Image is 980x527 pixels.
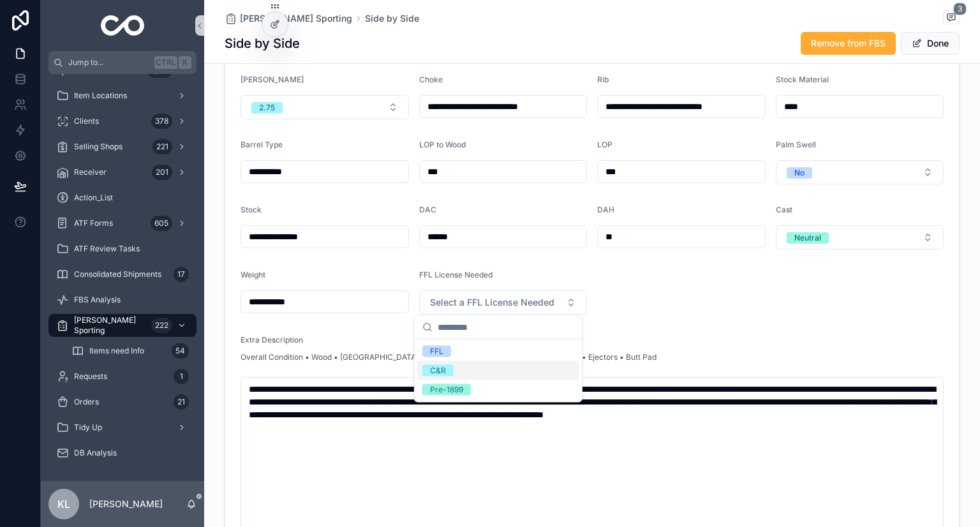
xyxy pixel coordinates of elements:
p: Overall Condition • Wood • [GEOGRAPHIC_DATA] • Scroll • Bead • Break Action • Chequering • Ejecto... [241,352,657,363]
a: Side by Side [365,12,419,25]
span: DAH [597,205,614,214]
a: Items need Info54 [64,339,197,362]
div: FFL [430,346,443,357]
a: [PERSON_NAME] Sporting222 [48,314,197,337]
span: Clients [74,116,99,126]
span: Selling Shops [74,142,122,152]
span: ATF Forms [74,218,113,228]
div: 605 [151,216,172,231]
button: Done [901,32,960,55]
span: DAC [419,205,436,214]
a: Selling Shops221 [48,135,197,158]
div: Neutral [794,232,821,244]
span: Stock [241,205,262,214]
p: [PERSON_NAME] [89,498,163,510]
a: ATF Forms605 [48,212,197,235]
span: [PERSON_NAME] Sporting [74,315,146,336]
span: Palm Swell [776,140,816,149]
div: 378 [151,114,172,129]
span: DB Analysis [74,448,117,458]
div: 1 [174,369,189,384]
a: DB Analysis [48,442,197,464]
span: Receiver [74,167,107,177]
span: LOP [597,140,612,149]
span: Remove from FBS [811,37,886,50]
span: Rib [597,75,609,84]
div: 54 [172,343,189,359]
a: Requests1 [48,365,197,388]
span: FBS Analysis [74,295,121,305]
div: 21 [174,394,189,410]
button: Jump to...CtrlK [48,51,197,74]
span: KL [57,496,70,512]
span: K [180,57,190,68]
div: Pre-1899 [430,384,463,396]
span: Tidy Up [74,422,102,433]
div: No [794,167,805,179]
div: Suggestions [415,339,582,402]
div: C&R [430,365,446,376]
span: FFL License Needed [419,270,493,279]
span: Jump to... [68,57,149,68]
button: Remove from FBS [801,32,896,55]
button: Select Button [419,290,588,315]
h1: Side by Side [225,34,300,52]
span: Consolidated Shipments [74,269,161,279]
div: 221 [152,139,172,154]
a: Clients378 [48,110,197,133]
span: Cast [776,205,792,214]
div: scrollable content [41,74,204,481]
button: Select Button [776,160,944,184]
span: Orders [74,397,99,407]
span: Barrel Type [241,140,283,149]
span: Select a FFL License Needed [430,296,554,309]
div: 2.75 [259,102,275,114]
span: ATF Review Tasks [74,244,140,254]
a: Action_List [48,186,197,209]
a: Receiver201 [48,161,197,184]
a: FBS Analysis [48,288,197,311]
span: Extra Description [241,335,303,345]
a: Tidy Up [48,416,197,439]
a: [PERSON_NAME] Sporting [225,12,352,25]
span: Stock Material [776,75,829,84]
span: Item Locations [74,91,127,101]
div: 222 [151,318,172,333]
div: 17 [174,267,189,282]
a: ATF Review Tasks [48,237,197,260]
a: Item Locations [48,84,197,107]
a: Consolidated Shipments17 [48,263,197,286]
img: App logo [101,15,145,36]
span: Action_List [74,193,113,203]
span: [PERSON_NAME] Sporting [240,12,352,25]
button: Select Button [776,225,944,249]
span: Items need Info [89,346,144,356]
span: Requests [74,371,107,382]
span: [PERSON_NAME] [241,75,304,84]
a: Orders21 [48,390,197,413]
button: Select Button [241,95,409,119]
div: 201 [152,165,172,180]
span: Ctrl [154,56,177,69]
span: 3 [953,3,967,15]
span: Weight [241,270,265,279]
button: 3 [943,10,960,26]
span: Choke [419,75,443,84]
span: LOP to Wood [419,140,466,149]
